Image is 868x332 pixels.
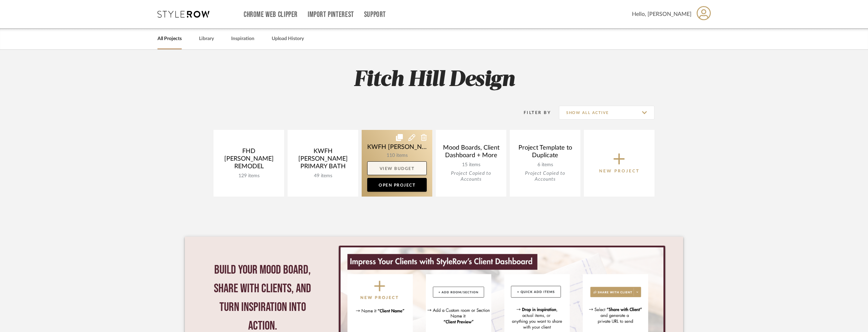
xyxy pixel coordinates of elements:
div: Project Copied to Accounts [441,171,501,182]
a: Chrome Web Clipper [244,12,298,18]
div: Project Template to Duplicate [515,144,575,162]
a: View Budget [367,161,427,175]
a: Inspiration [231,34,254,44]
a: Upload History [272,34,304,44]
p: New Project [599,168,640,174]
button: New Project [584,130,654,197]
a: Import Pinterest [308,12,354,18]
div: KWFH [PERSON_NAME] PRIMARY BATH [293,148,353,173]
div: 49 items [293,173,353,179]
a: Support [364,12,386,18]
div: FHD [PERSON_NAME] REMODEL [219,148,279,173]
h2: Fitch Hill Design [185,67,683,93]
div: 15 items [441,162,501,168]
a: All Projects [157,34,182,44]
div: Project Copied to Accounts [515,171,575,182]
a: Library [199,34,214,44]
div: Filter By [515,109,551,116]
span: Hello, [PERSON_NAME] [632,10,691,18]
div: 129 items [219,173,279,179]
div: Mood Boards, Client Dashboard + More [441,144,501,162]
a: Open Project [367,178,427,192]
div: 6 items [515,162,575,168]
